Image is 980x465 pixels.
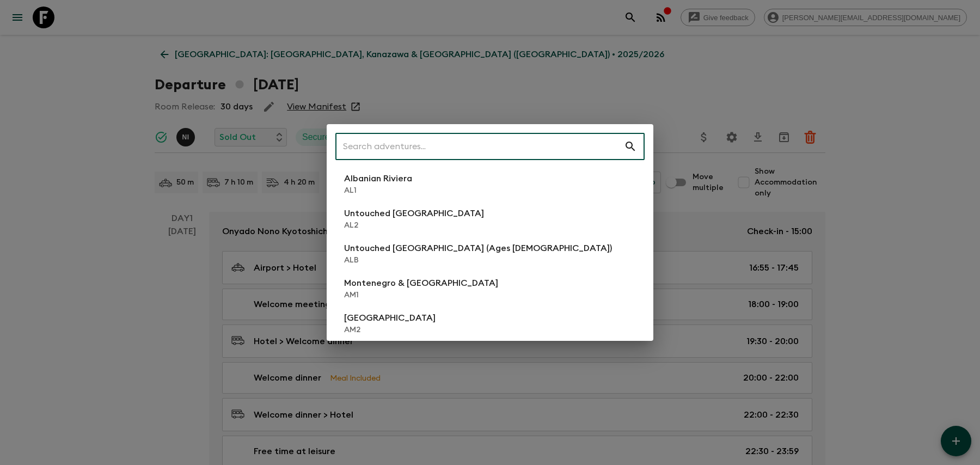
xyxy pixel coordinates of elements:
input: Search adventures... [335,131,624,162]
p: Albanian Riviera [344,172,412,185]
p: Untouched [GEOGRAPHIC_DATA] [344,207,484,220]
p: AL1 [344,185,412,196]
p: ALB [344,255,612,266]
p: Montenegro & [GEOGRAPHIC_DATA] [344,277,498,290]
p: AL2 [344,220,484,231]
p: AM2 [344,325,436,335]
p: Untouched [GEOGRAPHIC_DATA] (Ages [DEMOGRAPHIC_DATA]) [344,242,612,255]
p: [GEOGRAPHIC_DATA] [344,311,436,325]
p: AM1 [344,290,498,301]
